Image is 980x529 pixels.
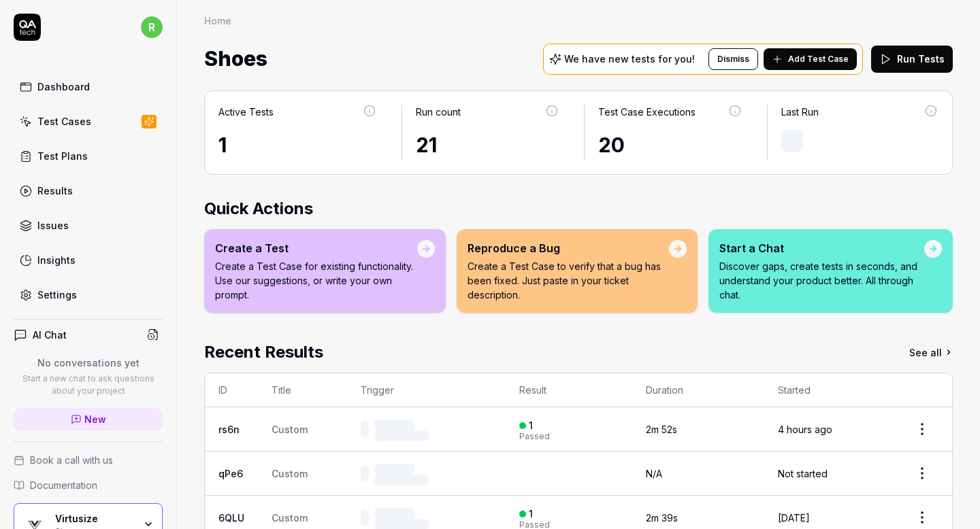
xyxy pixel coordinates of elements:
time: [DATE] [778,512,810,524]
span: New [84,412,106,426]
div: Passed [519,432,550,441]
div: Passed [519,521,550,529]
button: r [141,14,163,41]
div: Insights [37,253,76,267]
th: Trigger [347,373,506,407]
div: Last Run [781,105,819,119]
div: Virtusize [55,513,134,525]
div: 1 [529,508,533,520]
div: Start a Chat [719,240,924,256]
p: Start a new chat to ask questions about your project [14,373,163,397]
div: Results [37,184,73,198]
span: Book a call with us [30,453,113,467]
div: 1 [529,420,533,432]
span: N/A [646,468,662,479]
td: Not started [764,451,892,496]
a: Insights [14,247,163,273]
span: Custom [272,512,308,524]
div: Create a Test [215,240,417,256]
span: Custom [272,468,308,479]
span: Add Test Case [788,53,849,65]
span: Shoes [204,41,267,77]
div: Active Tests [218,105,274,119]
div: Test Plans [37,149,88,163]
p: Discover gaps, create tests in seconds, and understand your product better. All through chat. [719,259,924,302]
th: Result [506,373,632,407]
a: Dashboard [14,73,163,100]
a: Results [14,177,163,204]
a: Documentation [14,478,163,492]
div: Run count [416,105,461,119]
a: qPe6 [218,468,243,479]
div: Home [204,14,231,27]
button: Dismiss [708,48,758,70]
a: rs6n [218,424,240,435]
time: 2m 39s [646,512,678,524]
a: Settings [14,281,163,308]
h4: AI Chat [33,328,67,342]
button: Add Test Case [764,48,857,70]
p: No conversations yet [14,356,163,370]
th: Started [764,373,892,407]
div: 20 [598,130,742,160]
div: Dashboard [37,80,90,94]
div: 21 [416,130,560,160]
time: 4 hours ago [778,424,832,435]
a: See all [909,340,953,364]
a: 6QLU [218,512,244,524]
a: Book a call with us [14,453,163,467]
div: Test Case Executions [598,105,696,119]
a: Test Cases [14,108,163,135]
p: Create a Test Case to verify that a bug has been fixed. Just paste in your ticket description. [468,259,669,302]
a: Test Plans [14,143,163,169]
h2: Quick Actions [204,197,953,221]
th: Duration [632,373,764,407]
p: We have new tests for you! [564,54,695,64]
div: Issues [37,218,69,233]
div: Reproduce a Bug [468,240,669,256]
th: Title [258,373,347,407]
a: Issues [14,212,163,239]
div: Test Cases [37,114,91,129]
p: Create a Test Case for existing functionality. Use our suggestions, or write your own prompt. [215,259,417,302]
a: New [14,408,163,430]
div: 1 [218,130,377,160]
span: Custom [272,424,308,435]
button: Run Tests [871,46,953,73]
time: 2m 52s [646,424,677,435]
span: Documentation [30,478,97,492]
th: ID [205,373,258,407]
h2: Recent Results [204,340,323,364]
div: Settings [37,288,77,302]
span: r [141,16,163,38]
